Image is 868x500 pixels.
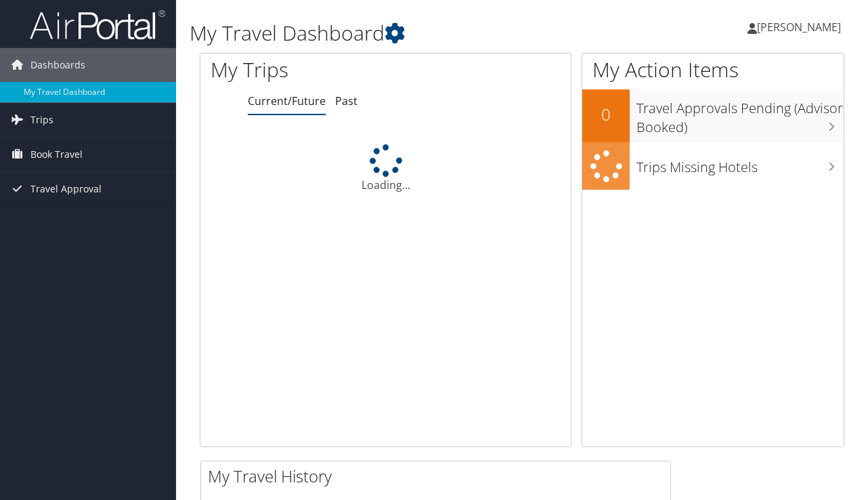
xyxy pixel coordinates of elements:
h1: My Action Items [582,56,844,84]
span: Trips [30,103,53,137]
a: 0Travel Approvals Pending (Advisor Booked) [582,89,844,142]
h1: My Trips [211,56,406,84]
h2: My Travel History [208,465,670,488]
h3: Travel Approvals Pending (Advisor Booked) [636,92,844,137]
div: Loading... [200,144,571,193]
a: Current/Future [248,93,326,108]
h1: My Travel Dashboard [190,19,633,47]
h2: 0 [582,103,630,126]
h3: Trips Missing Hotels [636,151,844,177]
span: Book Travel [30,138,83,171]
span: [PERSON_NAME] [757,20,841,35]
a: [PERSON_NAME] [747,7,854,47]
img: airportal-logo.png [30,9,165,41]
a: Past [335,93,357,108]
span: Travel Approval [30,172,102,206]
a: Trips Missing Hotels [582,142,844,190]
span: Dashboards [30,48,85,82]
